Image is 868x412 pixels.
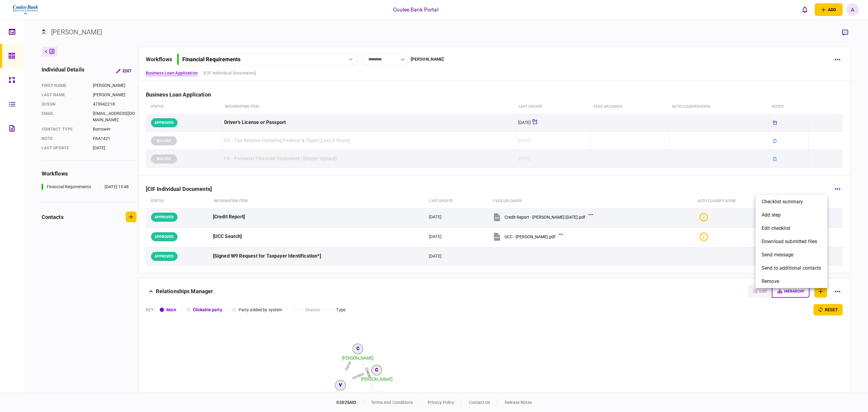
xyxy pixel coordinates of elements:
[762,278,779,285] span: remove
[762,238,817,245] span: download submitted files
[762,198,803,205] span: Checklist summary
[762,265,821,272] span: send to additional contacts
[762,251,794,258] span: send message
[762,211,781,219] span: add step
[762,225,790,232] span: edit checklist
